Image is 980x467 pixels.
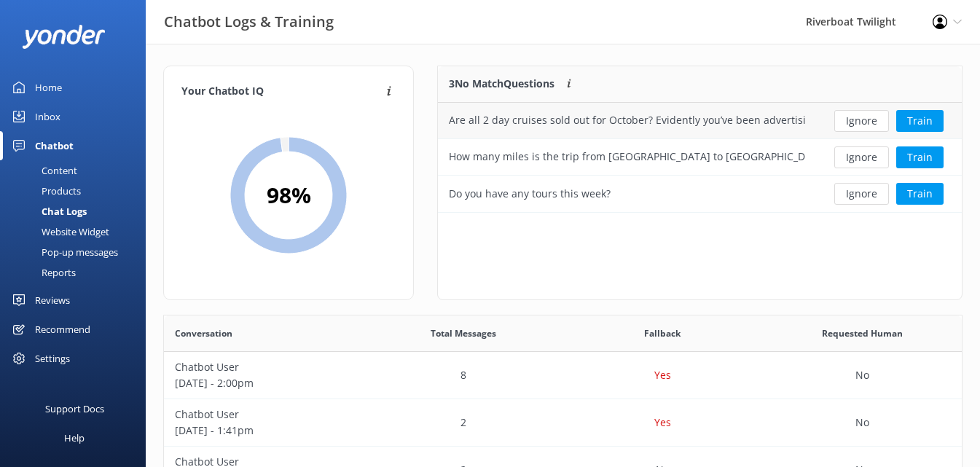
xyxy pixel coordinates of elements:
[181,84,383,100] h4: Your Chatbot IQ
[9,201,87,221] div: Chat Logs
[460,415,466,431] p: 2
[175,375,353,391] p: [DATE] - 2:00pm
[896,146,944,168] button: Train
[9,221,109,242] div: Website Widget
[896,110,944,132] button: Train
[175,423,353,439] p: [DATE] - 1:41pm
[9,181,146,201] a: Products
[644,326,681,340] span: Fallback
[35,102,60,131] div: Inbox
[9,201,146,221] a: Chat Logs
[449,149,805,165] div: How many miles is the trip from [GEOGRAPHIC_DATA] to [GEOGRAPHIC_DATA] on the river?
[438,176,962,212] div: row
[45,394,104,423] div: Support Docs
[855,415,869,431] p: No
[438,103,962,139] div: row
[175,407,353,423] p: Chatbot User
[460,367,466,383] p: 8
[834,146,889,168] button: Ignore
[35,131,74,160] div: Chatbot
[654,415,671,431] p: Yes
[822,326,903,340] span: Requested Human
[9,262,76,283] div: Reports
[449,112,805,128] div: Are all 2 day cruises sold out for October? Evidently you’ve been advertising heavily on wgn for ...
[855,367,869,383] p: No
[35,73,62,102] div: Home
[35,315,90,344] div: Recommend
[9,242,118,262] div: Pop-up messages
[164,352,962,399] div: row
[438,139,962,176] div: row
[449,76,554,92] p: 3 No Match Questions
[834,183,889,205] button: Ignore
[175,359,353,375] p: Chatbot User
[175,326,232,340] span: Conversation
[9,262,146,283] a: Reports
[9,221,146,242] a: Website Widget
[431,326,496,340] span: Total Messages
[164,10,334,34] h3: Chatbot Logs & Training
[35,286,70,315] div: Reviews
[164,399,962,447] div: row
[35,344,70,373] div: Settings
[654,367,671,383] p: Yes
[438,103,962,212] div: grid
[896,183,944,205] button: Train
[9,242,146,262] a: Pop-up messages
[9,160,77,181] div: Content
[9,160,146,181] a: Content
[449,186,611,202] div: Do you have any tours this week?
[834,110,889,132] button: Ignore
[22,25,106,49] img: yonder-white-logo.png
[9,181,81,201] div: Products
[64,423,85,452] div: Help
[267,178,311,213] h2: 98 %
